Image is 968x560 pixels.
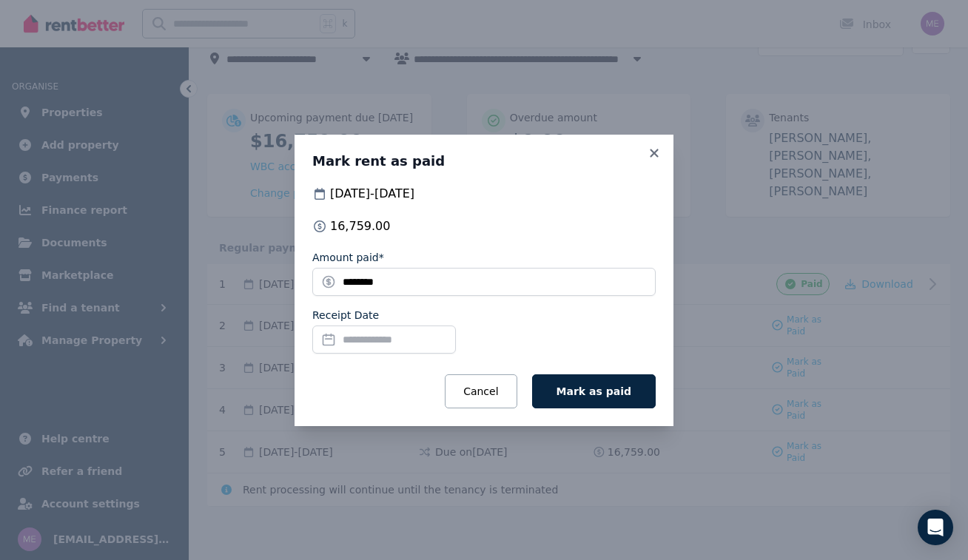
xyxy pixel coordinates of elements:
h3: Mark rent as paid [312,152,656,170]
button: Mark as paid [532,374,656,408]
span: [DATE] - [DATE] [330,185,414,203]
div: Open Intercom Messenger [918,510,953,545]
label: Receipt Date [312,308,379,323]
button: Cancel [445,374,517,408]
label: Amount paid* [312,250,384,265]
span: Mark as paid [557,385,631,397]
span: 16,759.00 [330,217,390,235]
